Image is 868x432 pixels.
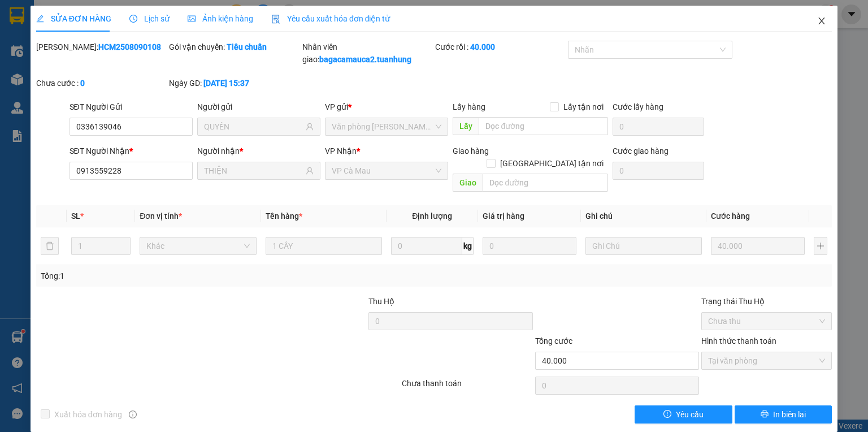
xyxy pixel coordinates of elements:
input: Tên người nhận [204,165,303,177]
label: Cước lấy hàng [613,102,663,111]
span: Tổng cước [535,336,572,345]
div: Người nhận [197,145,320,157]
span: Giá trị hàng [483,211,524,221]
span: close [817,16,826,25]
span: Lấy hàng [453,102,485,111]
span: user [306,123,314,131]
span: Chưa thu [708,313,825,330]
div: Chưa thanh toán [401,377,533,397]
div: Chưa cước : [36,77,167,89]
li: 85 [PERSON_NAME] [5,25,215,39]
input: Cước lấy hàng [613,118,704,136]
span: SL [71,211,80,221]
span: picture [188,15,196,23]
span: edit [36,15,44,23]
label: Cước giao hàng [613,146,669,155]
div: SĐT Người Nhận [70,145,193,157]
b: [DATE] 15:37 [203,79,249,88]
span: kg [462,237,474,255]
input: Cước giao hàng [613,162,704,180]
div: SĐT Người Gửi [70,101,193,113]
button: delete [41,237,59,255]
b: 40.000 [470,42,495,51]
div: [PERSON_NAME]: [36,41,167,53]
span: exclamation-circle [663,410,671,419]
span: Giao hàng [453,146,489,155]
span: Định lượng [412,211,452,221]
div: Trạng thái Thu Hộ [701,295,832,308]
img: icon [271,15,280,24]
input: 0 [711,237,805,255]
button: exclamation-circleYêu cầu [635,405,732,424]
div: Người gửi [197,101,320,113]
b: GỬI : VP Cà Mau [5,71,120,89]
li: 02839.63.63.63 [5,39,215,53]
span: printer [761,410,769,419]
th: Ghi chú [581,205,706,227]
span: environment [65,27,74,36]
div: Gói vận chuyển: [169,41,300,53]
button: printerIn biên lai [735,405,832,424]
div: Cước rồi : [435,41,566,53]
span: VP Cà Mau [332,162,441,179]
div: Ngày GD: [169,77,300,89]
span: Xuất hóa đơn hàng [50,408,127,421]
label: Hình thức thanh toán [701,336,776,345]
span: Cước hàng [711,211,750,221]
input: Tên người gửi [204,120,303,133]
span: clock-circle [129,15,137,23]
div: VP gửi [325,101,448,113]
span: Thu Hộ [368,297,394,306]
span: Tên hàng [266,211,302,221]
b: Tiêu chuẩn [227,42,267,51]
input: Dọc đường [479,117,608,135]
span: Lấy [453,117,479,135]
span: Yêu cầu xuất hóa đơn điện tử [271,14,390,23]
span: [GEOGRAPHIC_DATA] tận nơi [496,157,608,170]
div: Nhân viên giao: [302,41,433,66]
span: Giao [453,174,483,192]
button: plus [814,237,827,255]
span: Văn phòng Hồ Chí Minh [332,118,441,135]
span: VP Nhận [325,146,357,155]
b: bagacamauca2.tuanhung [319,55,411,64]
span: Lấy tận nơi [559,101,608,113]
span: phone [65,41,74,50]
input: 0 [483,237,576,255]
div: Tổng: 1 [41,270,336,282]
span: Tại văn phòng [708,352,825,369]
span: Khác [146,237,249,254]
span: SỬA ĐƠN HÀNG [36,14,111,23]
span: Lịch sử [129,14,170,23]
input: Ghi Chú [585,237,702,255]
span: user [306,167,314,175]
b: [PERSON_NAME] [65,7,160,21]
span: Ảnh kiện hàng [188,14,253,23]
input: VD: Bàn, Ghế [266,237,382,255]
input: Dọc đường [483,174,608,192]
b: HCM2508090108 [98,42,161,51]
button: Close [806,6,837,37]
b: 0 [80,79,85,88]
span: Yêu cầu [676,408,704,421]
span: info-circle [129,411,137,418]
span: In biên lai [773,408,806,421]
span: Đơn vị tính [140,211,182,221]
